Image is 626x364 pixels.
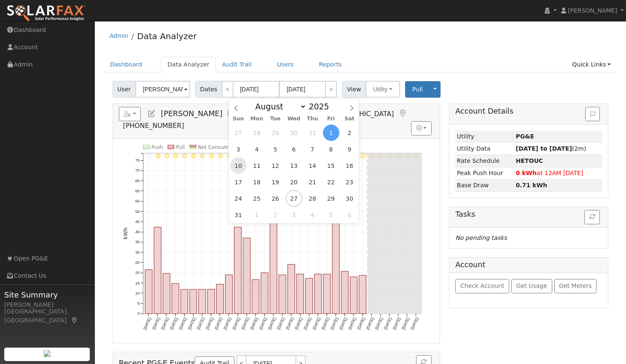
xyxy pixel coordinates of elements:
[137,301,140,306] text: 5
[154,227,161,314] rect: onclick=""
[455,167,514,179] td: Peak Push Hour
[251,101,306,112] select: Month
[4,307,90,325] div: [GEOGRAPHIC_DATA], [GEOGRAPHIC_DATA]
[323,157,339,174] span: August 15, 2025
[261,273,268,314] rect: onclick=""
[113,81,136,98] span: User
[135,209,140,214] text: 50
[151,317,161,330] text: [DATE]
[313,57,348,72] a: Reports
[360,154,365,159] i: 8/25 - Clear
[276,317,286,330] text: [DATE]
[359,275,366,314] rect: onclick=""
[286,157,302,174] span: August 13, 2025
[514,167,602,179] td: at 12AM [DATE]
[135,189,140,193] text: 60
[207,289,215,314] rect: onclick=""
[249,157,265,174] span: August 11, 2025
[304,157,321,174] span: August 14, 2025
[412,86,423,93] span: Pull
[160,317,170,330] text: [DATE]
[6,5,86,22] img: SolarFax
[214,317,223,330] text: [DATE]
[222,81,234,98] a: <
[172,284,179,314] rect: onclick=""
[516,182,547,189] strong: 0.71 kWh
[340,116,359,122] span: Sat
[271,57,300,72] a: Users
[554,279,597,293] button: Get Meters
[249,141,265,157] span: August 4, 2025
[341,141,357,157] span: August 9, 2025
[267,317,277,330] text: [DATE]
[306,102,337,111] input: Year
[156,154,161,159] i: 8/02 - Clear
[135,219,140,224] text: 45
[304,174,321,190] span: August 21, 2025
[365,81,400,98] button: Utility
[294,317,304,330] text: [DATE]
[341,174,357,190] span: August 23, 2025
[231,317,241,330] text: [DATE]
[455,179,514,191] td: Base Draw
[216,284,223,314] rect: onclick=""
[230,174,247,190] span: August 17, 2025
[135,260,140,265] text: 25
[161,57,216,72] a: Data Analyzer
[585,107,600,121] button: Issue History
[199,290,206,314] rect: onclick=""
[304,125,321,141] span: July 31, 2025
[516,282,547,289] span: Get Usage
[137,31,196,41] a: Data Analyzer
[196,317,205,330] text: [DATE]
[279,275,286,314] rect: onclick=""
[314,274,322,314] rect: onclick=""
[312,317,321,330] text: [DATE]
[135,199,140,203] text: 55
[169,317,179,330] text: [DATE]
[350,277,357,314] rect: onclick=""
[330,317,339,330] text: [DATE]
[135,270,140,275] text: 20
[200,154,205,159] i: 8/07 - Clear
[249,317,259,330] text: [DATE]
[151,144,163,150] text: Push
[190,290,197,314] rect: onclick=""
[455,130,514,143] td: Utility
[135,168,140,173] text: 70
[266,116,285,122] span: Tue
[398,109,407,118] a: Map
[218,154,223,159] i: 8/09 - Clear
[270,168,277,314] rect: onclick=""
[135,291,140,295] text: 10
[230,207,247,223] span: August 31, 2025
[135,229,140,234] text: 40
[341,271,348,314] rect: onclick=""
[234,227,242,314] rect: onclick=""
[392,317,402,330] text: [DATE]
[286,207,302,223] span: September 3, 2025
[341,157,357,174] span: August 16, 2025
[4,300,90,309] div: [PERSON_NAME]
[104,57,149,72] a: Dashboard
[135,250,140,255] text: 30
[147,109,156,118] a: Edit User (36283)
[287,264,295,314] rect: onclick=""
[341,207,357,223] span: September 6, 2025
[249,174,265,190] span: August 18, 2025
[339,317,348,330] text: [DATE]
[323,141,339,157] span: August 8, 2025
[323,125,339,141] span: August 1, 2025
[303,317,312,330] text: [DATE]
[267,125,284,141] span: July 29, 2025
[460,282,505,289] span: Check Account
[161,109,222,118] span: [PERSON_NAME]
[516,157,543,164] strong: N
[322,116,340,122] span: Fri
[286,190,302,207] span: August 27, 2025
[181,290,188,314] rect: onclick=""
[356,317,366,330] text: [DATE]
[267,174,284,190] span: August 19, 2025
[227,109,236,118] a: Multi-Series Graph
[455,234,507,241] i: No pending tasks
